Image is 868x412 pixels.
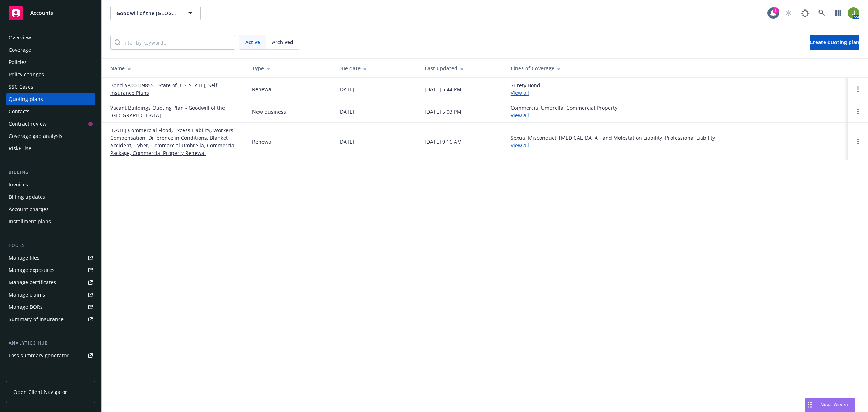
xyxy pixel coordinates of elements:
[831,6,846,20] a: Switch app
[848,7,859,19] img: photo
[252,138,273,146] div: Renewal
[252,64,327,72] div: Type
[9,93,43,105] div: Quoting plans
[511,64,842,72] div: Lines of Coverage
[9,179,28,190] div: Invoices
[854,85,862,93] a: Open options
[9,289,45,300] div: Manage claims
[6,264,95,276] a: Manage exposures
[511,112,529,119] a: View all
[6,350,95,361] a: Loss summary generator
[9,301,43,313] div: Manage BORs
[6,216,95,227] a: Installment plans
[6,191,95,203] a: Billing updates
[6,3,95,23] a: Accounts
[6,277,95,288] a: Manage certificates
[814,6,829,20] a: Search
[272,38,293,46] span: Archived
[6,130,95,142] a: Coverage gap analysis
[9,252,39,264] div: Manage files
[110,81,241,97] a: Bond #800019855 - State of [US_STATE], Self-Insurance Plans
[9,350,69,361] div: Loss summary generator
[6,69,95,80] a: Policy changes
[252,108,286,115] div: New business
[798,6,812,20] a: Report a Bug
[110,6,201,20] button: Goodwill of the [GEOGRAPHIC_DATA]
[9,69,44,80] div: Policy changes
[110,126,241,157] a: [DATE] Commercial Flood, Excess Liability, Workers' Compensation, Difference in Conditions, Blank...
[6,340,95,347] div: Analytics hub
[338,85,354,93] div: [DATE]
[6,301,95,313] a: Manage BORs
[6,203,95,215] a: Account charges
[110,35,235,50] input: Filter by keyword...
[338,108,354,115] div: [DATE]
[9,314,64,325] div: Summary of insurance
[9,118,47,130] div: Contract review
[854,137,862,146] a: Open options
[511,104,617,119] div: Commercial Umbrella, Commercial Property
[9,32,31,43] div: Overview
[511,81,540,97] div: Surety Bond
[425,108,461,115] div: [DATE] 5:03 PM
[810,39,859,46] span: Create quoting plan
[9,277,56,288] div: Manage certificates
[781,6,796,20] a: Start snowing
[511,89,529,96] a: View all
[820,402,849,408] span: Nova Assist
[805,398,855,412] button: Nova Assist
[9,143,31,154] div: RiskPulse
[6,252,95,264] a: Manage files
[6,179,95,190] a: Invoices
[6,32,95,43] a: Overview
[511,134,715,149] div: Sexual Misconduct, [MEDICAL_DATA], and Molestation Liability, Professional Liability
[13,388,67,396] span: Open Client Navigator
[425,85,461,93] div: [DATE] 5:44 PM
[6,289,95,300] a: Manage claims
[6,93,95,105] a: Quoting plans
[252,85,273,93] div: Renewal
[805,398,814,412] div: Drag to move
[9,264,55,276] div: Manage exposures
[6,314,95,325] a: Summary of insurance
[110,104,241,119] a: Vacant Buildings Quoting Plan - Goodwill of the [GEOGRAPHIC_DATA]
[854,107,862,116] a: Open options
[6,81,95,93] a: SSC Cases
[6,44,95,56] a: Coverage
[9,81,33,93] div: SSC Cases
[6,169,95,176] div: Billing
[6,106,95,117] a: Contacts
[110,64,241,72] div: Name
[9,216,51,227] div: Installment plans
[6,242,95,249] div: Tools
[9,106,30,117] div: Contacts
[425,138,462,146] div: [DATE] 9:16 AM
[6,143,95,154] a: RiskPulse
[245,38,260,46] span: Active
[810,35,859,50] a: Create quoting plan
[773,7,779,14] div: 1
[9,191,45,203] div: Billing updates
[511,142,529,149] a: View all
[6,118,95,130] a: Contract review
[338,64,413,72] div: Due date
[338,138,354,146] div: [DATE]
[9,56,27,68] div: Policies
[9,130,63,142] div: Coverage gap analysis
[30,10,53,16] span: Accounts
[425,64,499,72] div: Last updated
[6,56,95,68] a: Policies
[9,44,31,56] div: Coverage
[116,9,179,17] span: Goodwill of the [GEOGRAPHIC_DATA]
[9,203,49,215] div: Account charges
